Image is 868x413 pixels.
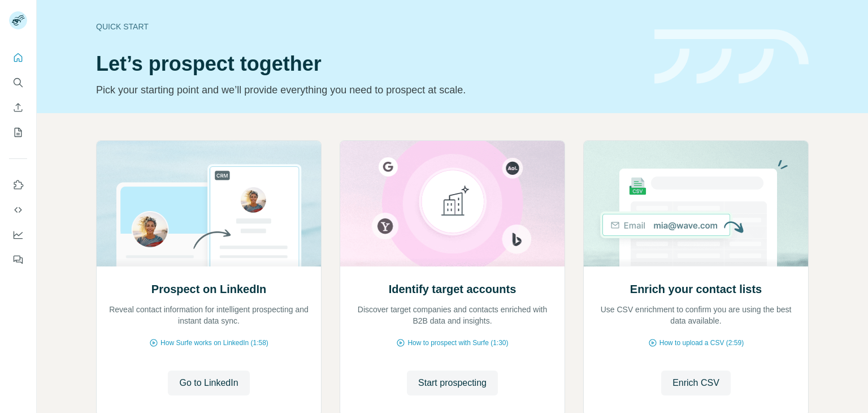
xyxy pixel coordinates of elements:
[407,371,498,395] button: Start prospecting
[630,281,762,297] h2: Enrich your contact lists
[351,304,553,326] p: Discover target companies and contacts enriched with B2B data and insights.
[389,281,517,297] h2: Identify target accounts
[661,371,731,395] button: Enrich CSV
[96,21,641,32] div: Quick start
[9,200,27,220] button: Use Surfe API
[672,376,719,390] span: Enrich CSV
[96,82,641,98] p: Pick your starting point and we’ll provide everything you need to prospect at scale.
[9,175,27,195] button: Use Surfe on LinkedIn
[407,338,508,348] span: How to prospect with Surfe (1:30)
[9,225,27,245] button: Dashboard
[595,304,797,326] p: Use CSV enrichment to confirm you are using the best data available.
[151,281,266,297] h2: Prospect on LinkedIn
[9,249,27,270] button: Feedback
[9,122,27,143] button: My lists
[179,376,238,390] span: Go to LinkedIn
[418,376,487,390] span: Start prospecting
[340,141,565,266] img: Identify target accounts
[108,304,310,326] p: Reveal contact information for intelligent prospecting and instant data sync.
[96,53,641,75] h1: Let’s prospect together
[583,141,809,266] img: Enrich your contact lists
[160,338,268,348] span: How Surfe works on LinkedIn (1:58)
[9,72,27,93] button: Search
[659,338,744,348] span: How to upload a CSV (2:59)
[9,48,27,68] button: Quick start
[168,371,249,395] button: Go to LinkedIn
[96,141,322,266] img: Prospect on LinkedIn
[654,29,809,84] img: banner
[9,97,27,118] button: Enrich CSV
